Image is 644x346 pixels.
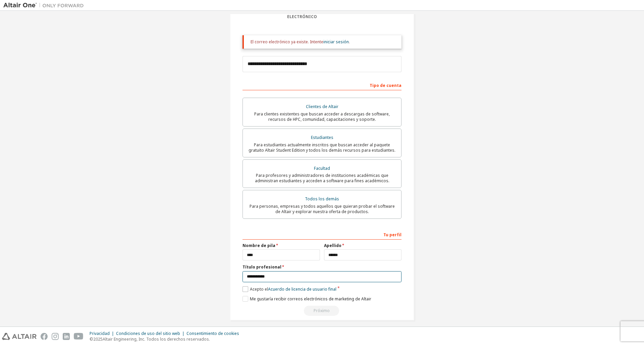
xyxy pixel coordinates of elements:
font: Me gustaría recibir correos electrónicos de marketing de Altair [250,296,371,302]
font: Tu perfil [383,232,401,238]
font: . [349,39,350,45]
font: Nombre de pila [243,243,275,248]
div: Email already exists [243,306,401,316]
font: Para clientes existentes que buscan acceder a descargas de software, recursos de HPC, comunidad, ... [254,111,390,122]
font: Acepto el [250,286,268,292]
font: Para estudiantes actualmente inscritos que buscan acceder al paquete gratuito Altair Student Edit... [249,142,395,153]
font: Para personas, empresas y todos aquellos que quieran probar el software de Altair y explorar nues... [250,203,395,214]
font: Todos los demás [305,196,339,202]
font: Estudiantes [311,135,333,140]
img: facebook.svg [41,333,48,340]
img: altair_logo.svg [2,333,37,340]
img: Altair Uno [3,2,87,9]
font: Apellido [324,243,341,248]
img: youtube.svg [74,333,84,340]
font: Facultad [314,165,330,171]
img: linkedin.svg [63,333,70,340]
font: Título profesional [243,264,281,270]
font: Altair Engineering, Inc. Todos los derechos reservados. [103,336,210,342]
font: Para profesores y administradores de instituciones académicas que administran estudiantes y acced... [255,172,389,184]
font: Clientes de Altair [306,104,338,109]
font: Condiciones de uso del sitio web [116,331,180,336]
font: © [90,336,93,342]
font: Privacidad [90,331,110,336]
font: El correo electrónico ya existe. Intente [251,39,323,45]
font: Consentimiento de cookies [186,331,239,336]
a: iniciar sesión [323,39,349,45]
img: instagram.svg [52,333,59,340]
font: 2025 [93,336,103,342]
font: Acuerdo de licencia de usuario final [268,286,336,292]
font: Tipo de cuenta [370,83,401,88]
